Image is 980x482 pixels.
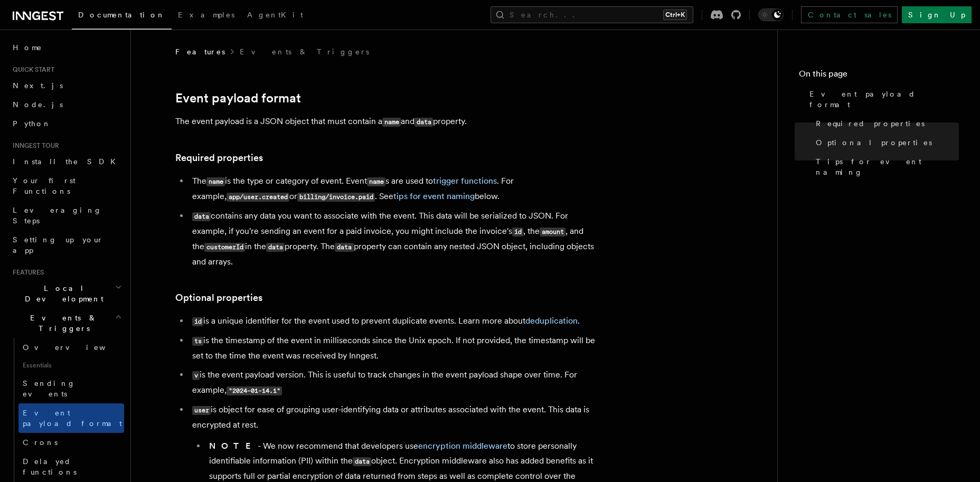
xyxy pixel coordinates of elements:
code: id [192,317,203,326]
p: The event payload is a JSON object that must contain a and property. [175,114,598,129]
span: Features [175,46,225,57]
code: name [367,177,385,186]
code: app/user.created [227,193,289,202]
span: Tips for event naming [816,156,959,177]
li: is the event payload version. This is useful to track changes in the event payload shape over tim... [189,367,598,398]
a: Your first Functions [8,171,124,201]
button: Local Development [8,279,124,308]
a: Contact sales [801,6,898,23]
span: Events & Triggers [8,313,115,334]
a: Required properties [175,150,263,165]
a: Home [8,38,124,57]
span: Inngest tour [8,141,59,150]
kbd: Ctrl+K [663,10,687,20]
code: name [206,177,225,186]
code: customerId [204,243,245,252]
a: Documentation [72,3,172,30]
a: Python [8,114,124,133]
span: Setting up your app [13,235,103,254]
a: AgentKit [241,3,309,29]
span: Python [13,119,51,128]
span: Examples [178,11,234,19]
a: deduplication [525,316,578,326]
li: is the timestamp of the event in milliseconds since the Unix epoch. If not provided, the timestam... [189,333,598,363]
a: Sending events [18,374,124,403]
code: data [266,243,285,252]
code: ts [192,337,203,346]
span: AgentKit [247,11,303,19]
span: Required properties [816,118,925,129]
code: amount [540,228,566,237]
code: v [192,371,200,380]
code: user [192,406,211,415]
a: Required properties [812,114,959,133]
span: Local Development [8,283,115,304]
span: Home [13,42,42,53]
a: Sign Up [902,6,972,23]
code: data [414,118,433,127]
a: Next.js [8,76,124,95]
a: Overview [18,338,124,357]
a: Optional properties [175,290,262,305]
code: data [353,457,371,466]
button: Events & Triggers [8,308,124,338]
code: data [192,212,211,221]
span: Event payload format [809,89,959,110]
a: Install the SDK [8,152,124,171]
span: Overview [23,343,131,352]
a: Optional properties [812,133,959,152]
a: Examples [172,3,241,29]
span: Leveraging Steps [13,206,102,225]
span: Next.js [13,81,63,90]
span: Optional properties [816,137,932,148]
a: Leveraging Steps [8,201,124,230]
a: encryption middleware [418,441,507,451]
span: Sending events [23,379,76,398]
h4: On this page [799,68,959,84]
span: Delayed functions [23,457,77,476]
a: tips for event naming [393,191,475,201]
a: Setting up your app [8,230,124,260]
a: Tips for event naming [812,152,959,182]
a: Event payload format [805,84,959,114]
span: Install the SDK [13,157,122,166]
code: id [512,228,523,237]
span: Node.js [13,100,63,109]
a: Node.js [8,95,124,114]
code: "2024-01-14.1" [227,386,282,395]
code: data [335,243,353,252]
a: Events & Triggers [240,46,369,57]
span: Features [8,268,44,277]
code: name [382,118,401,127]
strong: NOTE [209,441,258,451]
button: Search...Ctrl+K [491,6,693,23]
li: contains any data you want to associate with the event. This data will be serialized to JSON. For... [189,209,598,269]
a: Delayed functions [18,452,124,481]
span: Crons [23,438,58,447]
button: Toggle dark mode [758,8,784,21]
a: trigger functions [433,176,497,186]
span: Documentation [78,11,165,19]
code: billing/invoice.paid [297,193,375,202]
a: Event payload format [18,403,124,433]
a: Crons [18,433,124,452]
span: Your first Functions [13,176,76,195]
span: Event payload format [23,409,122,428]
li: The is the type or category of event. Event s are used to . For example, or . See below. [189,174,598,204]
span: Essentials [18,357,124,374]
a: Event payload format [175,91,301,106]
li: is a unique identifier for the event used to prevent duplicate events. Learn more about . [189,314,598,329]
span: Quick start [8,65,54,74]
